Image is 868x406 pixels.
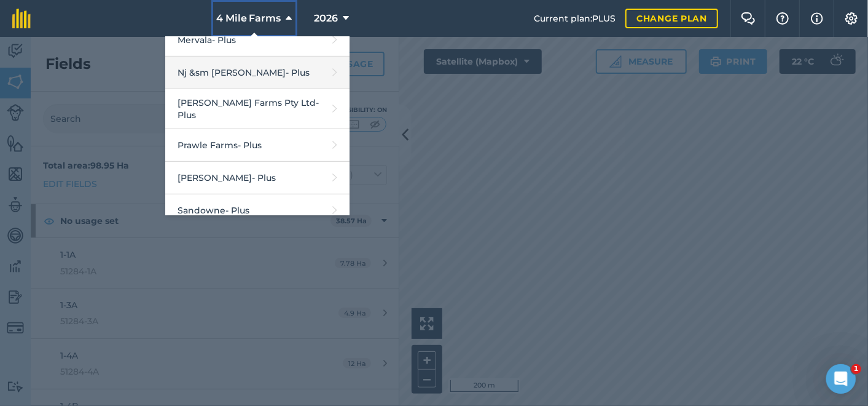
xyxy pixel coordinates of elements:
span: 2026 [314,11,338,26]
span: Current plan : PLUS [534,12,616,25]
a: [PERSON_NAME]- Plus [165,162,350,194]
img: fieldmargin Logo [12,9,31,28]
a: Prawle Farms- Plus [165,129,350,162]
iframe: Intercom live chat [826,364,856,394]
a: [PERSON_NAME] Farms Pty Ltd- Plus [165,89,350,129]
img: A cog icon [844,12,859,25]
a: Mervala- Plus [165,24,350,57]
img: Two speech bubbles overlapping with the left bubble in the forefront [741,12,756,25]
img: svg+xml;base64,PHN2ZyB4bWxucz0iaHR0cDovL3d3dy53My5vcmcvMjAwMC9zdmciIHdpZHRoPSIxNyIgaGVpZ2h0PSIxNy... [811,11,823,26]
a: Change plan [625,9,718,28]
img: A question mark icon [775,12,790,25]
a: Nj &sm [PERSON_NAME]- Plus [165,57,350,89]
a: Sandowne- Plus [165,194,350,227]
span: 4 Mile Farms [216,11,281,26]
span: 1 [851,364,861,374]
